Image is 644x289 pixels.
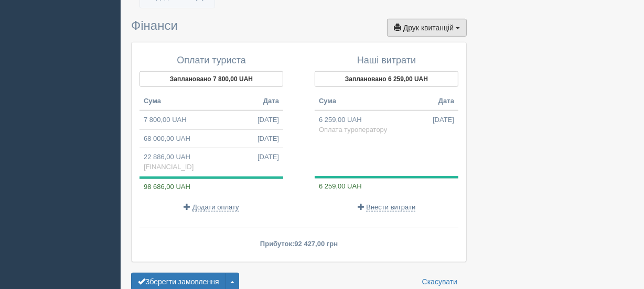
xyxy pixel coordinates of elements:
span: Друк квитанцій [403,24,454,32]
h4: Оплати туриста [139,55,283,66]
th: Сума [315,92,387,111]
span: Додати оплату [192,203,239,212]
span: Оплата туроператору [319,126,387,134]
span: 6 259,00 UAH [315,182,362,190]
span: [DATE] [257,115,279,125]
h3: Фінанси [131,19,467,37]
p: Прибуток: [139,239,458,249]
span: 92 427,00 грн [294,240,338,248]
td: 6 259,00 UAH [315,110,458,139]
button: Заплановано 6 259,00 UAH [315,71,458,87]
span: 98 686,00 UAH [139,183,190,191]
a: Додати оплату [184,203,239,211]
span: [FINANCIAL_ID] [144,163,194,171]
td: 68 000,00 UAH [139,129,283,148]
button: Заплановано 7 800,00 UAH [139,71,283,87]
th: Сума [139,92,211,111]
th: Дата [387,92,458,111]
span: [DATE] [433,115,454,125]
td: 22 886,00 UAH [139,148,283,176]
span: [DATE] [257,134,279,144]
button: Друк квитанцій [387,19,467,37]
a: Внести витрати [358,203,416,211]
h4: Наші витрати [315,55,458,66]
th: Дата [211,92,283,111]
span: Внести витрати [366,203,415,212]
td: 7 800,00 UAH [139,110,283,129]
span: [DATE] [257,152,279,162]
